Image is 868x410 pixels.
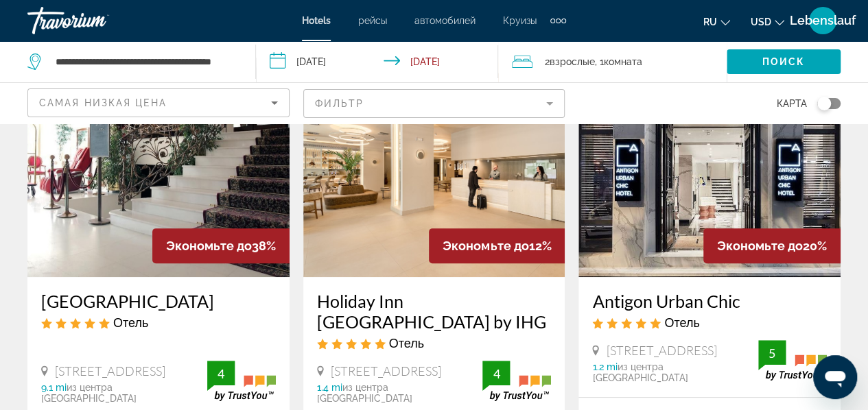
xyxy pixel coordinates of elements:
span: , 1 [595,52,642,71]
div: 5 [758,345,786,361]
span: Экономьте до [443,239,528,253]
a: Holiday Inn [GEOGRAPHIC_DATA] by IHG [317,291,552,332]
span: Экономьте до [717,239,803,253]
span: 9.1 mi [41,382,67,393]
span: 1.2 mi [592,361,617,372]
a: Hotels [302,15,331,26]
button: Filter [303,88,565,119]
iframe: Schaltfläche zum Öffnen des Messaging-Fensters [813,355,857,399]
span: [STREET_ADDRESS] [55,363,165,378]
span: [STREET_ADDRESS] [606,343,716,358]
button: Поиск [727,49,841,74]
img: Hotel image [578,58,841,277]
span: Взрослые [550,56,595,67]
div: 38% [152,228,290,263]
button: Währung ändern [751,12,784,32]
font: ru [703,16,717,27]
font: USD [751,16,771,27]
span: Самая низкая цена [39,97,167,108]
img: trustyou-badge.svg [482,361,551,401]
div: 5 star Hotel [317,335,552,350]
a: [GEOGRAPHIC_DATA] [41,291,276,311]
img: trustyou-badge.svg [207,361,276,401]
a: рейсы [358,15,387,26]
div: 12% [429,228,565,263]
span: Комната [604,56,642,67]
div: 5 star Hotel [41,315,276,330]
span: Отель [664,315,699,330]
span: Экономьте до [166,239,252,253]
button: Sprache ändern [703,12,730,32]
button: Toggle map [807,97,841,110]
a: Круизы [503,15,537,26]
img: Hotel image [303,58,565,277]
button: Check-in date: Sep 20, 2025 Check-out date: Sep 29, 2025 [256,41,498,82]
mat-select: Sort by [39,95,278,111]
span: из центра [GEOGRAPHIC_DATA] [317,382,412,404]
img: Hotel image [27,58,290,277]
span: Отель [113,315,148,330]
div: 20% [703,228,841,263]
div: 5 star Hotel [592,315,827,330]
a: Antigon Urban Chic [592,291,827,311]
a: автомобилей [414,15,476,26]
button: Benutzermenü [805,6,841,35]
span: [STREET_ADDRESS] [331,363,441,378]
span: Отель [389,335,424,350]
div: 4 [482,365,510,382]
span: из центра [GEOGRAPHIC_DATA] [41,382,137,404]
span: Поиск [762,56,806,67]
span: 1.4 mi [317,382,342,393]
button: Travelers: 2 adults, 0 children [498,41,727,82]
span: 2 [545,52,595,71]
span: карта [777,94,807,113]
font: Lebenslauf [790,13,856,27]
img: trustyou-badge.svg [758,340,827,381]
div: 4 [207,365,235,382]
span: из центра [GEOGRAPHIC_DATA] [592,361,688,383]
button: Zusätzliche Navigationselemente [550,10,566,32]
a: Travorium [27,3,165,38]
